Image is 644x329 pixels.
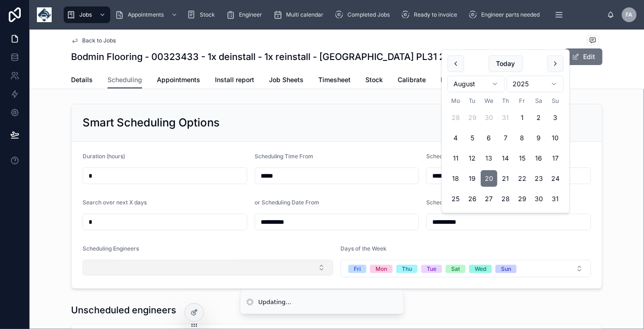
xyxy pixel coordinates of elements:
span: Scheduling Date To [426,199,477,206]
a: Details [71,72,93,90]
a: Ready to invoice [398,6,464,23]
img: App logo [37,7,52,22]
a: Completed Jobs [332,6,396,23]
button: Unselect SUN [495,264,517,273]
span: Scheduling Time From [255,153,314,160]
a: Map [441,72,454,90]
span: Appointments [128,11,164,18]
a: Install report [215,72,254,90]
span: Engineer [239,11,262,18]
th: Friday [514,96,531,106]
button: Sunday, 17 August 2025 [547,150,564,167]
a: Timesheet [318,72,351,90]
button: Friday, 29 August 2025 [514,191,531,207]
a: Multi calendar [270,6,330,23]
button: Saturday, 30 August 2025 [531,191,547,207]
span: Scheduling Engineers [83,245,139,252]
span: Scheduling Time To [426,153,478,160]
button: Friday, 22 August 2025 [514,170,531,187]
button: Friday, 8 August 2025 [514,130,531,146]
span: Search over next X days [83,199,147,206]
span: Stock [365,75,383,84]
h1: Bodmin Flooring - 00323433 - 1x deinstall - 1x reinstall - [GEOGRAPHIC_DATA] PL31 2QN + PL26 7LB ... [71,50,533,63]
button: Wednesday, 30 July 2025 [481,109,497,126]
button: Tuesday, 26 August 2025 [464,191,481,207]
span: Engineer parts needed [481,11,540,18]
button: Saturday, 9 August 2025 [531,130,547,146]
button: Friday, 15 August 2025 [514,150,531,167]
a: Appointments [157,72,200,90]
button: Thursday, 28 August 2025 [497,191,514,207]
span: Job Sheets [269,75,304,84]
button: Friday, 1 August 2025 [514,109,531,126]
button: Sunday, 24 August 2025 [547,170,564,187]
button: Monday, 25 August 2025 [447,191,464,207]
th: Monday [447,96,464,106]
span: Jobs [79,11,92,18]
div: Wed [475,265,486,273]
button: Monday, 4 August 2025 [447,130,464,146]
a: Appointments [112,6,182,23]
button: Monday, 11 August 2025 [447,150,464,167]
a: Back to Jobs [71,37,116,44]
div: Sun [501,265,511,273]
button: Sunday, 3 August 2025 [547,109,564,126]
th: Sunday [547,96,564,106]
span: Days of the Week [340,245,387,252]
button: Thursday, 14 August 2025 [497,150,514,167]
div: Mon [376,265,387,273]
a: Stock [184,6,221,23]
button: Unselect SAT [446,264,465,273]
span: Scheduling [107,75,142,84]
span: Stock [200,11,215,18]
span: Appointments [157,75,200,84]
button: Wednesday, 6 August 2025 [481,130,497,146]
a: Calibrate [398,72,426,90]
th: Tuesday [464,96,481,106]
button: Select Button [83,260,333,275]
table: August 2025 [447,96,564,207]
button: Unselect TUE [421,264,442,273]
div: Tue [427,265,436,273]
button: Tuesday, 5 August 2025 [464,130,481,146]
button: Unselect THU [396,264,417,273]
button: Thursday, 31 July 2025 [497,109,514,126]
a: Engineer [223,6,268,23]
th: Wednesday [481,96,497,106]
span: Map [441,75,454,84]
span: Details [71,75,93,84]
a: Scheduling [107,72,142,89]
span: Ready to invoice [414,11,457,18]
span: FA [626,11,633,18]
button: Select Button [340,260,591,277]
button: Saturday, 16 August 2025 [531,150,547,167]
h2: Smart Scheduling Options [83,115,220,130]
button: Wednesday, 27 August 2025 [481,191,497,207]
a: Stock [365,72,383,90]
th: Saturday [531,96,547,106]
th: Thursday [497,96,514,106]
a: Jobs [64,6,110,23]
span: Install report [215,75,254,84]
span: Timesheet [318,75,351,84]
span: or Scheduling Date From [255,199,320,206]
button: Unselect WED [469,264,492,273]
span: Duration (hours) [83,153,125,160]
button: Tuesday, 29 July 2025 [464,109,481,126]
button: Thursday, 21 August 2025 [497,170,514,187]
div: Sat [451,265,460,273]
a: Job Sheets [269,72,304,90]
button: Monday, 28 July 2025 [447,109,464,126]
span: Multi calendar [286,11,323,18]
h1: Unscheduled engineers [71,304,176,317]
button: Tuesday, 19 August 2025 [464,170,481,187]
button: Today [489,55,523,72]
button: Edit [565,48,602,65]
button: Unselect FRI [348,264,366,273]
button: Sunday, 31 August 2025 [547,191,564,207]
button: Saturday, 23 August 2025 [531,170,547,187]
div: Thu [402,265,412,273]
div: scrollable content [59,5,607,25]
span: Calibrate [398,75,426,84]
button: Wednesday, 20 August 2025, selected [481,170,497,187]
